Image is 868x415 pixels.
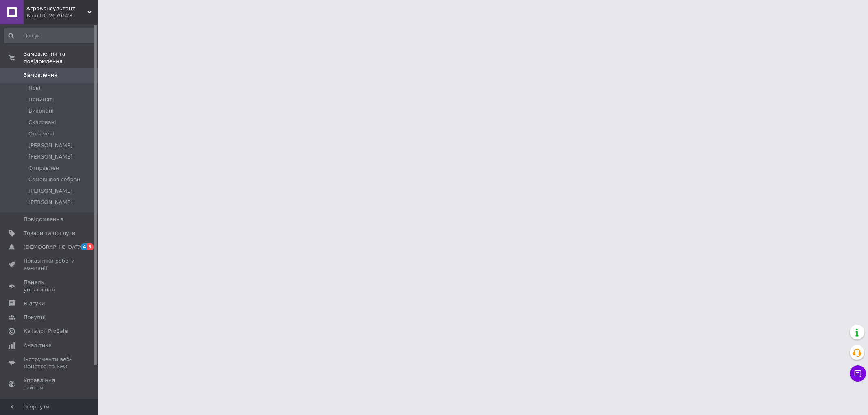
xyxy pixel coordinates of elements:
[28,142,72,149] span: [PERSON_NAME]
[24,377,75,391] span: Управління сайтом
[28,199,72,206] span: [PERSON_NAME]
[850,365,866,382] button: Чат з покупцем
[28,85,40,92] span: Нові
[4,28,96,43] input: Пошук
[28,187,72,195] span: [PERSON_NAME]
[24,243,84,251] span: [DEMOGRAPHIC_DATA]
[28,176,80,183] span: Самовывоз собран
[28,153,72,161] span: [PERSON_NAME]
[81,243,87,250] span: 4
[28,165,59,172] span: Отправлен
[24,398,75,413] span: Гаманець компанії
[28,119,56,126] span: Скасовані
[24,72,57,79] span: Замовлення
[26,12,98,20] div: Ваш ID: 2679628
[24,216,63,223] span: Повідомлення
[28,107,54,115] span: Виконані
[28,96,54,103] span: Прийняті
[24,342,52,349] span: Аналітика
[24,230,75,237] span: Товари та послуги
[24,279,75,293] span: Панель управління
[28,130,54,137] span: Оплачені
[24,328,68,335] span: Каталог ProSale
[24,300,45,307] span: Відгуки
[24,356,75,370] span: Інструменти веб-майстра та SEO
[24,257,75,272] span: Показники роботи компанії
[24,314,46,321] span: Покупці
[87,243,94,250] span: 5
[26,5,87,12] span: АгроКонсультант
[24,50,98,65] span: Замовлення та повідомлення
